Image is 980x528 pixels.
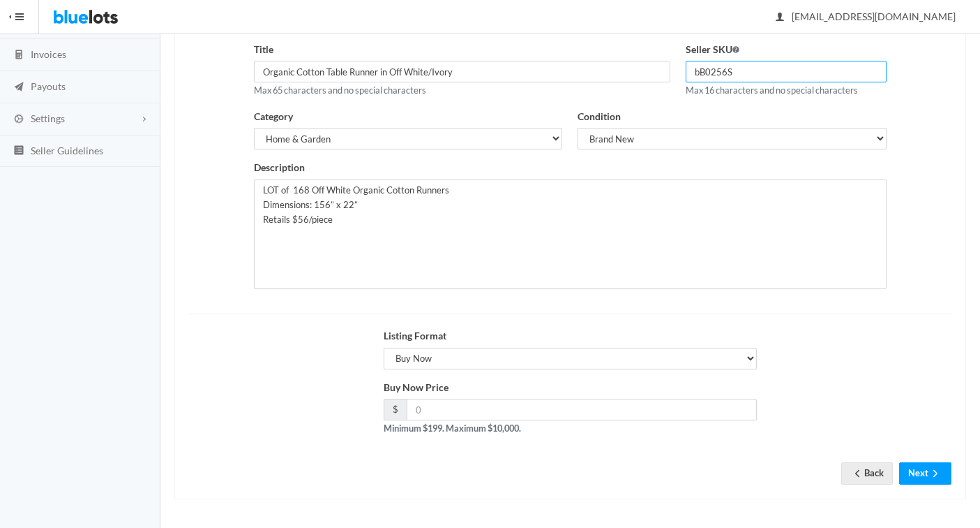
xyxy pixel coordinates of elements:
[31,112,65,124] span: Settings
[850,468,864,481] ion-icon: arrow back
[384,399,407,420] span: $
[928,468,942,481] ion-icon: arrow forward
[254,85,426,96] small: Max 65 characters and no special characters
[578,109,621,125] label: Condition
[31,80,66,92] span: Payouts
[12,113,26,126] ion-icon: cog
[254,109,293,125] label: Category
[12,145,26,158] ion-icon: list box
[776,10,956,22] span: [EMAIL_ADDRESS][DOMAIN_NAME]
[31,145,103,156] span: Seller Guidelines
[31,48,66,60] span: Invoices
[254,61,670,82] input: e.g. North Face, Polarmax and More Women's Winter Apparel
[12,81,26,94] ion-icon: paper plane
[686,61,887,82] input: Optional
[254,160,305,176] label: Description
[254,42,273,58] label: Title
[407,399,757,420] input: 0
[686,42,739,58] label: Seller SKU
[899,462,951,484] button: Nextarrow forward
[12,49,26,62] ion-icon: calculator
[384,380,448,396] label: Buy Now Price
[773,11,787,24] ion-icon: person
[384,423,521,434] strong: Minimum $199. Maximum $10,000.
[686,85,858,96] small: Max 16 characters and no special characters
[384,328,446,344] label: Listing Format
[841,462,893,484] a: arrow backBack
